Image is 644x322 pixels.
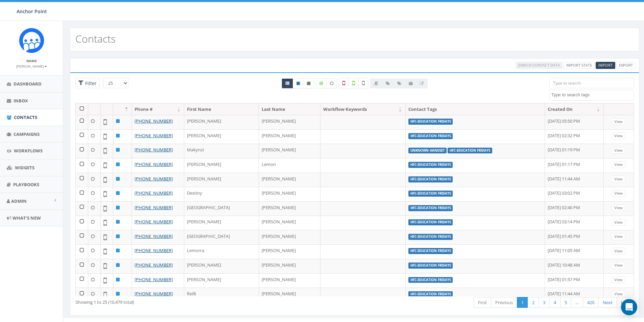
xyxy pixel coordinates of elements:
[184,244,259,259] td: Lemorra
[545,201,604,216] td: [DATE] 02:46 PM
[551,92,634,98] textarea: Search
[612,161,625,168] a: View
[14,98,28,104] span: Inbox
[135,161,173,167] a: [PHONE_NUMBER]
[17,8,47,15] span: Anchor Point
[16,63,47,69] a: [PERSON_NAME]
[259,129,320,144] td: [PERSON_NAME]
[596,62,615,69] a: Import
[408,119,453,125] label: HFC-Education Fridays
[320,103,406,115] th: Workflow Keywords: activate to sort column ascending
[75,33,116,44] h2: Contacts
[621,299,637,315] div: Open Intercom Messenger
[184,288,259,302] td: Reilli
[408,219,453,225] label: HFC-Education Fridays
[259,216,320,230] td: [PERSON_NAME]
[135,190,173,196] a: [PHONE_NUMBER]
[259,103,320,115] th: Last Name
[259,201,320,216] td: [PERSON_NAME]
[184,216,259,230] td: [PERSON_NAME]
[293,78,304,89] a: Active
[135,219,173,225] a: [PHONE_NUMBER]
[549,78,634,88] input: Type to search
[545,230,604,245] td: [DATE] 01:45 PM
[303,78,314,89] a: Opted Out
[408,263,453,269] label: HFC-Education Fridays
[408,277,453,283] label: HFC-Education Fridays
[135,118,173,124] a: [PHONE_NUMBER]
[545,259,604,273] td: [DATE] 10:48 AM
[612,204,625,212] a: View
[184,103,259,115] th: First Name
[545,273,604,288] td: [DATE] 01:57 PM
[545,144,604,158] td: [DATE] 01:19 PM
[13,181,39,188] span: Playbooks
[448,148,492,154] label: HFC-Education Fridays
[612,219,625,226] a: View
[560,297,571,308] a: 5
[259,273,320,288] td: [PERSON_NAME]
[259,158,320,173] td: Lemon
[406,103,545,115] th: Contact Tags
[75,78,100,89] span: Advance Filter
[135,204,173,210] a: [PHONE_NUMBER]
[612,190,625,197] a: View
[598,63,613,68] span: CSV files only
[408,133,453,139] label: HFC-Education Fridays
[612,233,625,240] a: View
[349,78,359,89] label: Validated
[135,262,173,268] a: [PHONE_NUMBER]
[612,147,625,154] a: View
[14,81,42,87] span: Dashboard
[549,297,560,308] a: 4
[408,191,453,197] label: HFC-Education Fridays
[26,58,37,63] small: Name
[259,288,320,302] td: [PERSON_NAME]
[545,115,604,129] td: [DATE] 05:50 PM
[326,78,337,89] label: Data not Enriched
[184,129,259,144] td: [PERSON_NAME]
[545,158,604,173] td: [DATE] 01:17 PM
[184,187,259,201] td: Destiny
[408,248,453,254] label: HFC-Education Fridays
[135,132,173,139] a: [PHONE_NUMBER]
[184,173,259,187] td: [PERSON_NAME]
[135,247,173,253] a: [PHONE_NUMBER]
[11,198,27,204] span: Admin
[358,78,368,89] label: Not Validated
[135,147,173,153] a: [PHONE_NUMBER]
[19,28,44,53] img: Rally_platform_Icon_1.png
[14,114,37,120] span: Contacts
[184,230,259,245] td: [GEOGRAPHIC_DATA]
[13,215,41,221] span: What's New
[408,148,447,154] label: unknown handset
[135,291,173,297] a: [PHONE_NUMBER]
[16,64,47,69] small: [PERSON_NAME]
[259,115,320,129] td: [PERSON_NAME]
[184,259,259,273] td: [PERSON_NAME]
[296,81,300,85] i: This phone number is subscribed and will receive texts.
[408,205,453,211] label: HFC-Education Fridays
[282,78,293,89] a: All contacts
[184,201,259,216] td: [GEOGRAPHIC_DATA]
[612,262,625,269] a: View
[184,158,259,173] td: [PERSON_NAME]
[259,259,320,273] td: [PERSON_NAME]
[259,244,320,259] td: [PERSON_NAME]
[339,78,349,89] label: Not a Mobile
[75,296,302,305] div: Showing 1 to 25 (10,479 total)
[545,103,604,115] th: Created On: activate to sort column ascending
[612,132,625,140] a: View
[617,297,634,308] a: Last
[14,148,43,154] span: Workflows
[408,162,453,168] label: HFC-Education Fridays
[545,216,604,230] td: [DATE] 03:14 PM
[135,176,173,182] a: [PHONE_NUMBER]
[564,62,595,69] a: Import Stats
[545,288,604,302] td: [DATE] 11:44 AM
[491,297,517,308] a: Previous
[14,131,40,137] span: Campaigns
[612,176,625,183] a: View
[316,78,327,89] label: Data Enriched
[583,297,599,308] a: 420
